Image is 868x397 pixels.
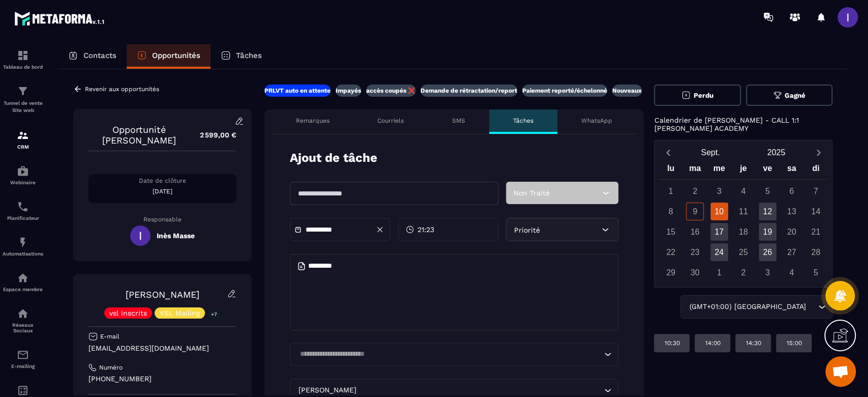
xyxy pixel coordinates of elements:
[746,84,832,106] button: Gagné
[17,307,29,320] img: social-network
[3,77,43,122] a: formationformationTunnel de vente Site web
[127,44,211,69] a: Opportunités
[264,87,331,95] p: PRLVT auto en attente
[664,339,679,347] p: 10:30
[807,182,825,200] div: 7
[14,9,106,27] img: logo
[236,51,262,60] p: Tâches
[654,116,832,132] p: Calendrier de [PERSON_NAME] - CALL 1:1 [PERSON_NAME] ACADEMY
[421,87,517,95] p: Demande de rétractation/report
[680,295,832,319] div: Search for option
[3,287,43,292] p: Espace membre
[296,117,330,125] p: Remarques
[662,203,680,220] div: 8
[88,216,236,223] p: Responsable
[3,322,43,333] p: Réseaux Sociaux
[710,243,728,261] div: 24
[783,223,800,241] div: 20
[3,300,43,341] a: social-networksocial-networkRéseaux Sociaux
[3,122,43,157] a: formationformationCRM
[686,203,704,220] div: 9
[734,223,752,241] div: 18
[513,117,533,125] p: Tâches
[366,87,415,95] p: accès coupés ❌
[514,226,540,234] span: Priorité
[807,223,825,241] div: 21
[705,339,720,347] p: 14:00
[734,182,752,200] div: 4
[3,64,43,70] p: Tableau de bord
[687,301,808,313] span: (GMT+01:00) [GEOGRAPHIC_DATA]
[83,51,116,60] p: Contacts
[3,264,43,300] a: automationsautomationsEspace membre
[759,243,776,261] div: 26
[452,117,465,125] p: SMS
[809,146,828,159] button: Next month
[807,203,825,220] div: 14
[759,203,776,220] div: 12
[211,44,272,69] a: Tâches
[785,92,805,99] span: Gagné
[783,243,800,261] div: 27
[755,161,780,179] div: ve
[659,182,828,281] div: Calendar days
[17,85,29,97] img: formation
[731,161,756,179] div: je
[662,223,680,241] div: 15
[88,374,236,384] p: [PHONE_NUMBER]
[109,309,147,317] p: vsl inscrits
[296,385,359,396] span: [PERSON_NAME]
[17,165,29,177] img: automations
[662,264,680,281] div: 29
[693,92,713,99] span: Perdu
[3,180,43,185] p: Webinaire
[290,343,619,366] div: Search for option
[17,236,29,248] img: automations
[85,86,159,93] p: Revenir aux opportunités
[743,144,809,161] button: Open years overlay
[759,182,776,200] div: 5
[88,124,190,146] p: Opportunité [PERSON_NAME]
[152,51,200,60] p: Opportunités
[190,125,236,145] p: 2 599,00 €
[783,264,800,281] div: 4
[290,150,377,166] p: Ajout de tâche
[3,229,43,264] a: automationsautomationsAutomatisations
[126,289,199,300] a: [PERSON_NAME]
[359,385,602,396] input: Search for option
[707,161,731,179] div: me
[686,243,704,261] div: 23
[759,223,776,241] div: 19
[336,87,361,95] p: Impayés
[157,232,195,240] h5: Inès Masse
[677,144,743,161] button: Open months overlay
[160,309,200,317] p: VSL Mailing
[207,309,221,320] p: +7
[654,84,740,106] button: Perdu
[377,117,404,125] p: Courriels
[17,49,29,62] img: formation
[3,144,43,150] p: CRM
[17,129,29,141] img: formation
[3,215,43,221] p: Planificateur
[807,243,825,261] div: 28
[710,182,728,200] div: 3
[88,187,236,195] p: [DATE]
[759,264,776,281] div: 3
[710,203,728,220] div: 10
[612,87,642,95] p: Nouveaux
[100,332,119,341] p: E-mail
[825,356,856,387] div: Ouvrir le chat
[88,344,236,353] p: [EMAIL_ADDRESS][DOMAIN_NAME]
[522,87,607,95] p: Paiement reporté/échelonné
[710,264,728,281] div: 1
[17,201,29,213] img: scheduler
[296,349,602,360] input: Search for option
[3,100,43,114] p: Tunnel de vente Site web
[417,224,434,235] span: 21:23
[17,384,29,396] img: accountant
[99,363,123,372] p: Numéro
[3,341,43,377] a: emailemailE-mailing
[807,264,825,281] div: 5
[662,243,680,261] div: 22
